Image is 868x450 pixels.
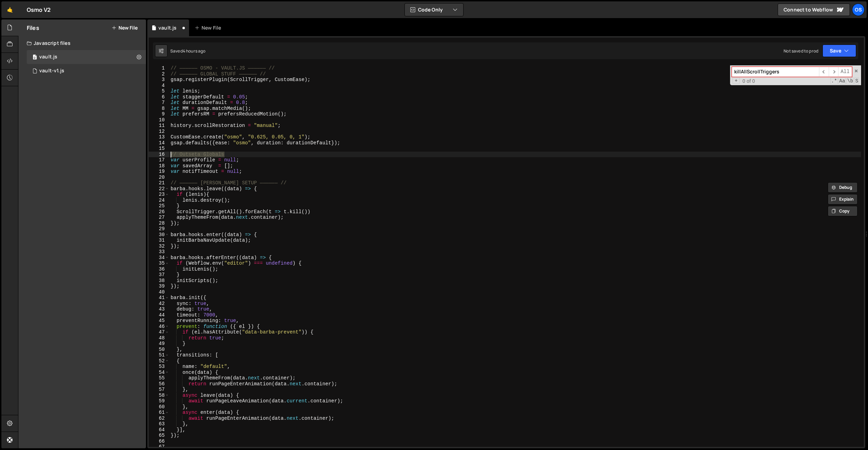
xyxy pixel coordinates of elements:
div: 4 hours ago [183,48,206,54]
div: 38 [149,278,169,284]
button: Copy [828,206,858,216]
div: 53 [149,364,169,370]
div: Not saved to prod [784,48,818,54]
span: 0 of 0 [740,78,758,84]
div: 57 [149,387,169,393]
div: 63 [149,421,169,427]
div: 27 [149,215,169,220]
div: 31 [149,238,169,243]
div: 18 [149,163,169,169]
div: 30 [149,232,169,238]
div: 43 [149,306,169,312]
div: 60 [149,404,169,410]
div: 11 [149,123,169,129]
div: vault-v1.js [39,68,64,74]
div: 10 [149,117,169,123]
div: 21 [149,180,169,186]
div: vault.js [158,24,177,31]
div: 23 [149,192,169,198]
div: 24 [149,198,169,203]
div: 16596/45133.js [27,50,146,64]
div: 22 [149,186,169,192]
div: 1 [149,65,169,71]
div: 40 [149,289,169,295]
button: New File [112,25,138,31]
div: 20 [149,175,169,180]
div: 16 [149,152,169,158]
div: 32 [149,243,169,249]
div: 46 [149,324,169,330]
span: 0 [33,55,37,61]
div: 45 [149,318,169,324]
div: 6 [149,94,169,100]
div: 14 [149,140,169,146]
span: ​ [819,67,829,77]
a: 🤙 [1,1,18,18]
div: 65 [149,433,169,439]
div: 35 [149,260,169,266]
div: 42 [149,301,169,307]
div: 49 [149,341,169,347]
button: Debug [828,182,858,193]
div: 37 [149,272,169,278]
h2: Files [27,24,39,32]
div: 13 [149,134,169,140]
div: 58 [149,393,169,399]
span: Alt-Enter [838,67,852,77]
div: 61 [149,410,169,416]
div: 59 [149,398,169,404]
div: 15 [149,146,169,152]
div: 16596/45132.js [27,64,146,78]
div: 34 [149,255,169,261]
span: RegExp Search [830,78,838,85]
div: Javascript files [18,36,146,50]
div: Osmo V2 [27,6,51,14]
div: 64 [149,427,169,433]
div: Saved [170,48,206,54]
span: Whole Word Search [846,78,854,85]
div: 56 [149,381,169,387]
div: 55 [149,375,169,381]
div: 17 [149,157,169,163]
span: CaseSensitive Search [838,78,846,85]
a: Os [852,3,865,16]
div: 36 [149,266,169,272]
div: 12 [149,129,169,135]
button: Code Only [405,3,463,16]
span: Toggle Replace mode [732,78,740,84]
div: 48 [149,335,169,341]
div: 50 [149,347,169,353]
div: 44 [149,312,169,318]
div: 9 [149,111,169,117]
div: 26 [149,209,169,215]
div: 47 [149,329,169,335]
div: 66 [149,439,169,444]
div: 54 [149,370,169,376]
div: 25 [149,203,169,209]
a: Connect to Webflow [778,3,850,16]
div: 39 [149,283,169,289]
div: 51 [149,352,169,358]
div: 2 [149,71,169,77]
div: vault.js [39,54,57,60]
div: 67 [149,444,169,450]
div: 8 [149,106,169,112]
button: Explain [828,194,858,204]
div: 5 [149,88,169,94]
div: 3 [149,77,169,83]
input: Search for [732,67,819,77]
div: 52 [149,358,169,364]
div: 28 [149,220,169,226]
span: Search In Selection [854,78,859,85]
div: 29 [149,226,169,232]
div: 19 [149,169,169,175]
button: Save [822,45,856,57]
div: 33 [149,249,169,255]
div: 4 [149,83,169,89]
div: 62 [149,416,169,421]
div: New File [195,24,224,31]
div: 41 [149,295,169,301]
span: ​ [829,67,838,77]
div: 7 [149,100,169,106]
